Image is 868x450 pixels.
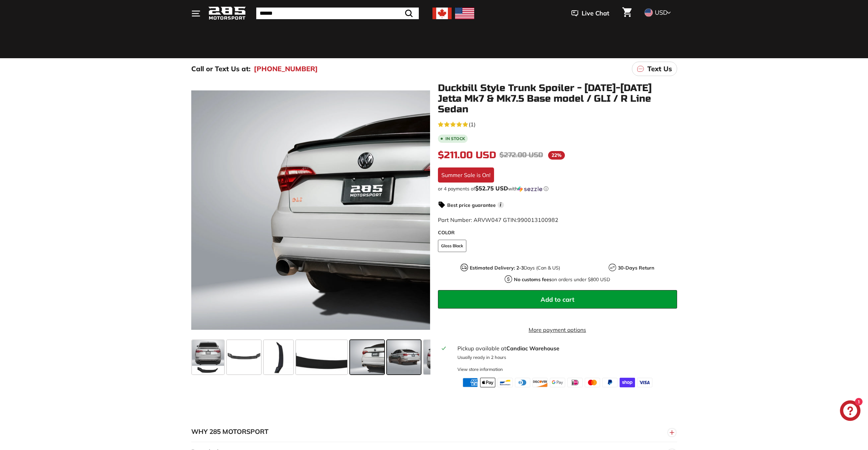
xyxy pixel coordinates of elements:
img: Sezzle [518,186,542,192]
inbox-online-store-chat: Shopify online store chat [838,400,863,423]
img: diners_club [515,378,530,387]
p: on orders under $800 USD [514,276,610,283]
a: [PHONE_NUMBER] [254,64,318,74]
img: bancontact [497,378,513,387]
div: Summer Sale is On! [438,167,494,183]
p: Days (Can & US) [470,264,560,272]
a: Cart [618,2,636,25]
button: Live Chat [562,5,618,22]
span: USD [655,9,668,16]
span: Part Number: ARVW047 GTIN: [438,216,558,223]
img: visa [637,378,652,387]
img: american_express [463,378,478,387]
span: i [497,202,504,208]
span: (1) [469,120,476,128]
img: master [585,378,600,387]
input: Search [256,8,419,19]
b: In stock [445,137,465,141]
button: Add to cart [438,290,677,309]
span: 22% [548,151,565,160]
a: 5.0 rating (1 votes) [438,120,677,128]
strong: Estimated Delivery: 2-3 [470,265,524,271]
button: WHY 285 MOTORSPORT [191,422,677,442]
img: apple_pay [480,378,495,387]
div: View store information [457,366,503,373]
span: Add to cart [541,296,574,303]
a: Text Us [632,62,677,76]
h1: Duckbill Style Trunk Spoiler - [DATE]-[DATE] Jetta Mk7 & Mk7.5 Base model / GLI / R Line Sedan [438,83,677,114]
img: discover [532,378,548,387]
p: Call or Text Us at: [191,64,250,74]
div: or 4 payments of$52.75 USDwithSezzle Click to learn more about Sezzle [438,185,677,192]
p: Text Us [647,64,672,74]
label: COLOR [438,229,677,236]
div: or 4 payments of with [438,185,677,192]
img: shopify_pay [620,378,635,387]
a: More payment options [438,326,677,334]
span: 990013100982 [517,216,558,223]
img: paypal [602,378,618,387]
img: Logo_285_Motorsport_areodynamics_components [208,5,246,22]
p: Usually ready in 2 hours [457,354,673,361]
strong: No customs fees [514,276,552,283]
span: $211.00 USD [438,149,496,161]
span: $272.00 USD [500,151,543,159]
span: $52.75 USD [475,185,508,192]
img: ideal [567,378,583,387]
strong: Best price guarantee [447,202,496,208]
strong: 30-Days Return [618,265,654,271]
div: Pickup available at [457,344,673,352]
span: Live Chat [582,9,609,18]
strong: Candiac Warehouse [506,345,559,352]
img: google_pay [550,378,565,387]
